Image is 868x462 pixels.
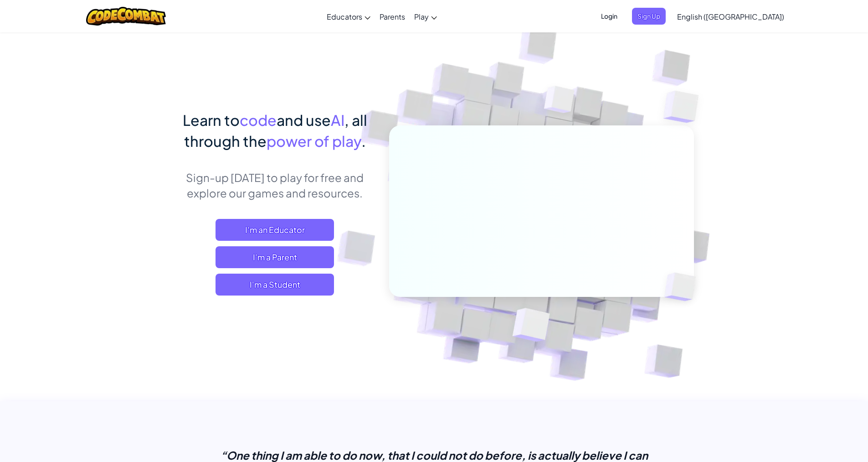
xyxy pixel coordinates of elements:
a: I'm a Parent [216,246,334,268]
span: Play [414,12,429,21]
a: Play [410,4,442,29]
a: Parents [375,4,410,29]
span: code [240,111,277,129]
span: power of play [267,132,361,150]
a: Educators [322,4,375,29]
img: Overlap cubes [527,68,592,136]
span: AI [331,111,344,129]
img: Overlap cubes [490,289,571,364]
a: I'm an Educator [216,219,334,241]
span: Learn to [183,111,240,129]
img: Overlap cubes [645,68,724,145]
span: Educators [327,12,362,21]
p: Sign-up [DATE] to play for free and explore our games and resources. [175,170,375,201]
button: Login [596,8,623,25]
img: CodeCombat logo [86,7,166,26]
span: and use [277,111,331,129]
button: Sign Up [632,8,666,25]
span: . [361,132,366,150]
button: I'm a Student [216,274,334,296]
a: English ([GEOGRAPHIC_DATA]) [673,4,789,29]
span: English ([GEOGRAPHIC_DATA]) [677,12,784,21]
img: Overlap cubes [649,254,717,320]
